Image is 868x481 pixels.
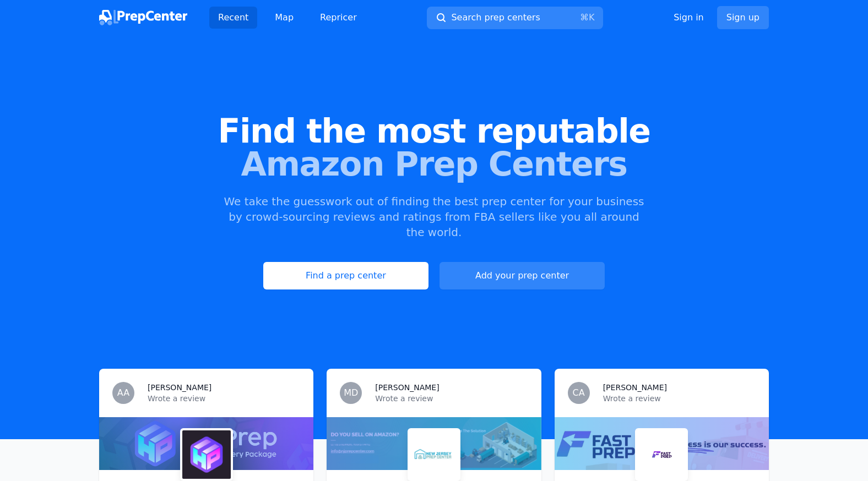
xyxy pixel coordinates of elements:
[148,382,211,393] h3: [PERSON_NAME]
[603,393,756,404] p: Wrote a review
[603,382,667,393] h3: [PERSON_NAME]
[427,7,603,29] button: Search prep centers⌘K
[580,12,589,23] kbd: ⌘
[148,393,300,404] p: Wrote a review
[117,389,129,397] span: AA
[375,393,528,404] p: Wrote a review
[344,389,358,397] span: MD
[311,7,366,29] a: Repricer
[209,7,257,29] a: Recent
[99,10,187,25] img: PrepCenter
[573,389,585,397] span: CA
[410,430,458,479] img: New Jersey Prep Center
[637,430,686,479] img: Fast Prep
[263,262,428,289] a: Find a prep center
[717,6,769,29] a: Sign up
[674,11,704,24] a: Sign in
[589,12,595,23] kbd: K
[182,430,231,479] img: HexPrep
[375,382,439,393] h3: [PERSON_NAME]
[223,194,645,240] p: We take the guesswork out of finding the best prep center for your business by crowd-sourcing rev...
[451,11,540,24] span: Search prep centers
[266,7,302,29] a: Map
[18,114,850,147] span: Find the most reputable
[18,147,850,181] span: Amazon Prep Centers
[440,262,605,289] a: Add your prep center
